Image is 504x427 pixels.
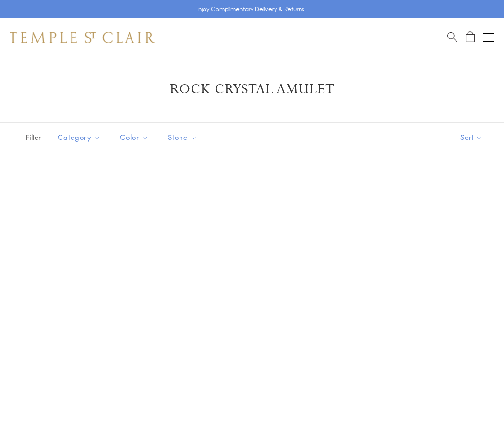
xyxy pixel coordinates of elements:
[113,126,156,148] button: Color
[115,131,156,143] span: Color
[447,31,457,43] a: Search
[50,126,108,148] button: Category
[439,123,504,152] button: Show sort by
[53,131,108,143] span: Category
[466,31,475,43] a: Open Shopping Bag
[483,32,494,43] button: Open navigation
[195,4,304,14] p: Enjoy Complimentary Delivery & Returns
[10,32,155,43] img: Temple St. Clair
[163,131,204,143] span: Stone
[161,126,204,148] button: Stone
[24,81,480,98] h1: Rock Crystal Amulet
